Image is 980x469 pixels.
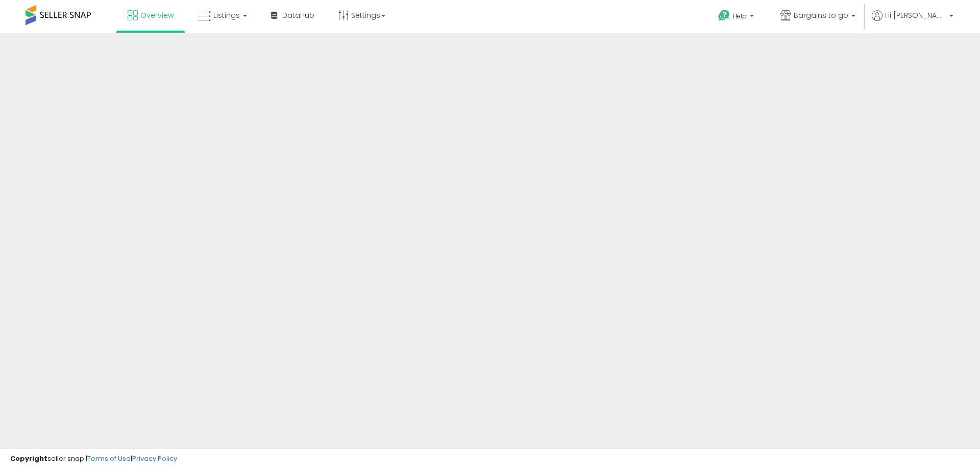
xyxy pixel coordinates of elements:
span: Bargains to go [794,10,848,20]
div: seller snap | | [10,454,177,464]
span: Overview [140,10,174,20]
a: Privacy Policy [132,454,177,463]
strong: Copyright [10,454,47,463]
i: Get Help [718,9,730,22]
span: Listings [213,10,240,20]
a: Hi [PERSON_NAME] [872,10,953,33]
span: Hi [PERSON_NAME] [885,10,946,20]
span: DataHub [282,10,314,20]
a: Help [710,2,764,33]
span: Help [733,12,747,20]
a: Terms of Use [87,454,131,463]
